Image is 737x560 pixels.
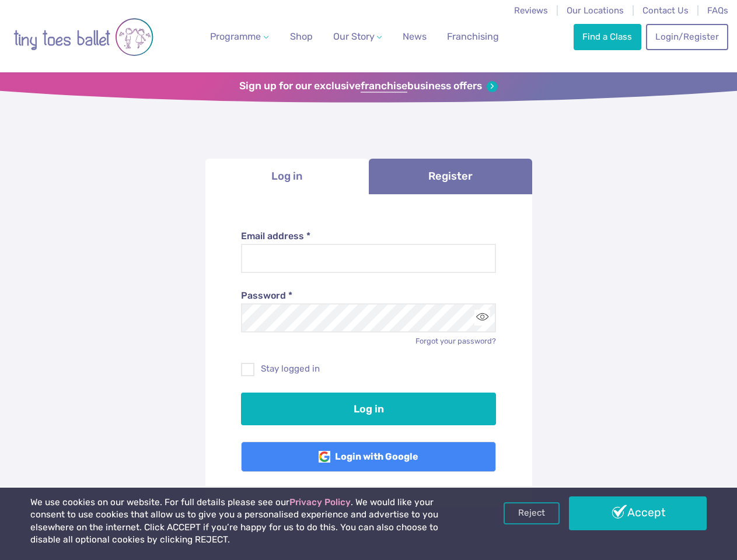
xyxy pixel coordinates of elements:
[333,31,375,42] span: Our Story
[205,194,532,508] div: Log in
[646,24,728,50] a: Login/Register
[290,31,313,42] span: Shop
[569,496,707,530] a: Accept
[567,5,624,16] a: Our Locations
[403,31,427,42] span: News
[30,496,470,547] p: We use cookies on our website. For full details please see our . We would like your consent to us...
[239,80,498,93] a: Sign up for our exclusivefranchisebusiness offers
[289,497,351,508] a: Privacy Policy
[361,80,407,93] strong: franchise
[707,5,728,16] a: FAQs
[241,230,496,243] label: Email address *
[205,25,273,48] a: Programme
[474,310,490,325] button: Toggle password visibility
[241,289,496,302] label: Password *
[13,8,153,66] img: tiny toes ballet
[328,25,386,48] a: Our Story
[319,451,330,463] img: Google Logo
[210,31,261,42] span: Programme
[574,24,641,50] a: Find a Class
[398,25,431,48] a: News
[504,502,560,524] a: Reject
[241,393,496,425] button: Log in
[241,363,496,375] label: Stay logged in
[447,31,499,42] span: Franchising
[241,442,496,472] a: Login with Google
[369,159,532,194] a: Register
[514,5,548,16] a: Reviews
[285,25,317,48] a: Shop
[642,5,689,16] a: Contact Us
[415,337,496,345] a: Forgot your password?
[442,25,504,48] a: Franchising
